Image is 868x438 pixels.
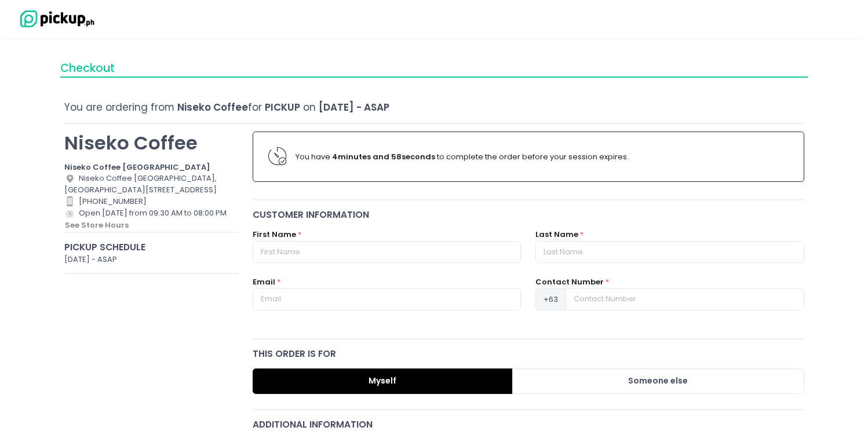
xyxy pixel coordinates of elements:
[265,100,300,114] span: Pickup
[253,208,804,221] div: Customer Information
[64,207,239,232] div: Open [DATE] from 09:30 AM to 08:00 PM
[64,173,239,196] div: Niseko Coffee [GEOGRAPHIC_DATA], [GEOGRAPHIC_DATA][STREET_ADDRESS]
[64,254,239,265] div: [DATE] - ASAP
[14,9,96,29] img: logo
[253,368,804,395] div: Large button group
[64,240,239,254] div: Pickup Schedule
[64,100,804,115] div: You are ordering from for on
[253,368,513,395] button: Myself
[535,288,566,310] span: +63
[64,132,239,154] p: Niseko Coffee
[253,347,804,360] div: this order is for
[253,288,521,310] input: Email
[64,196,239,207] div: [PHONE_NUMBER]
[253,229,296,240] label: First Name
[566,288,804,310] input: Contact Number
[177,100,248,114] span: Niseko Coffee
[253,418,804,431] div: Additional Information
[535,229,578,240] label: Last Name
[319,100,389,114] span: [DATE] - ASAP
[535,241,804,263] input: Last Name
[253,241,521,263] input: First Name
[64,162,210,173] b: Niseko Coffee [GEOGRAPHIC_DATA]
[296,151,788,163] div: You have to complete the order before your session expires.
[332,151,435,162] b: 4 minutes and 58 seconds
[64,219,129,232] button: see store hours
[253,276,275,288] label: Email
[512,368,804,395] button: Someone else
[60,60,808,78] div: Checkout
[535,276,604,288] label: Contact Number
